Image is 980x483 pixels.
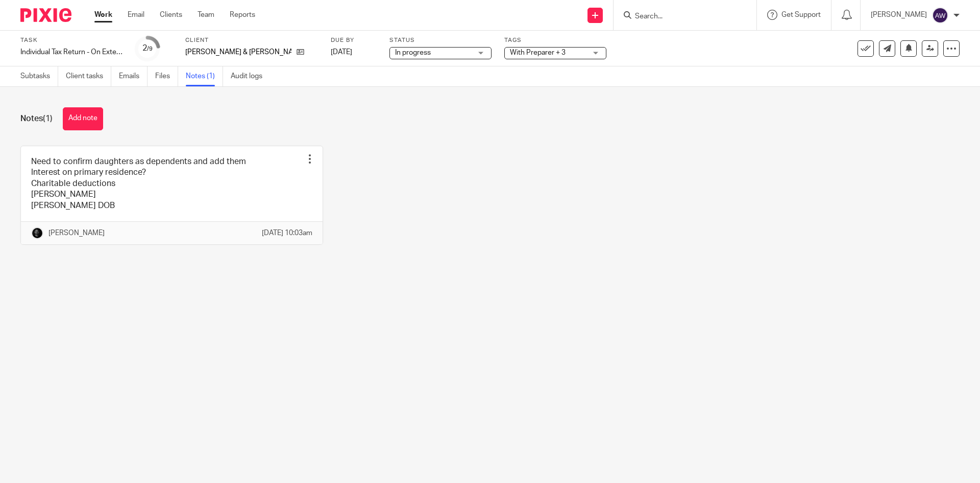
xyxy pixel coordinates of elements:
[31,227,43,239] img: Chris.jpg
[389,36,492,44] label: Status
[20,47,122,57] div: Individual Tax Return - On Extension
[147,46,153,52] small: /9
[185,47,291,57] p: [PERSON_NAME] & [PERSON_NAME]
[932,7,948,24] img: svg%3E
[128,10,144,20] a: Email
[48,228,105,238] p: [PERSON_NAME]
[510,49,566,56] span: With Preparer + 3
[395,49,431,56] span: In progress
[331,36,377,44] label: Due by
[160,10,182,20] a: Clients
[43,114,53,123] span: (1)
[185,36,318,44] label: Client
[504,36,606,44] label: Tags
[142,42,153,54] div: 2
[230,10,255,20] a: Reports
[871,10,927,20] p: [PERSON_NAME]
[119,66,148,86] a: Emails
[186,66,223,86] a: Notes (1)
[331,49,352,56] span: [DATE]
[20,36,122,44] label: Task
[20,113,53,124] h1: Notes
[781,11,821,18] span: Get Support
[66,66,111,86] a: Client tasks
[155,66,178,86] a: Files
[20,8,71,22] img: Pixie
[634,12,726,21] input: Search
[262,228,312,238] p: [DATE] 10:03am
[20,66,58,86] a: Subtasks
[231,66,270,86] a: Audit logs
[198,10,214,20] a: Team
[94,10,112,20] a: Work
[63,107,103,130] button: Add note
